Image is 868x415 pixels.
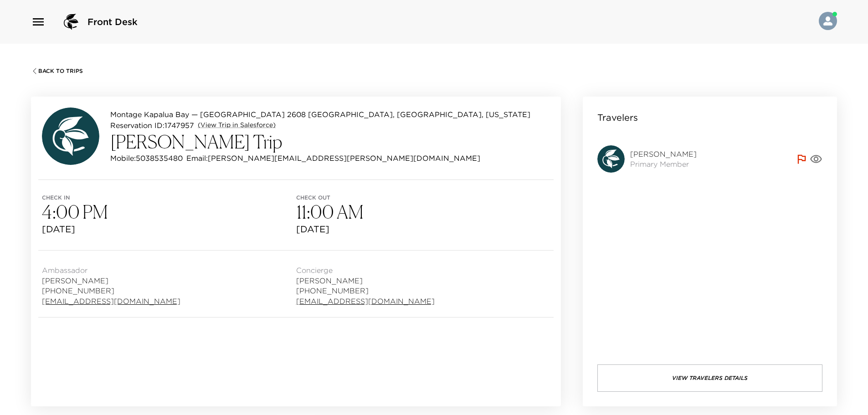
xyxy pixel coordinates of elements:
[42,201,296,223] h3: 4:00 PM
[110,153,183,164] p: Mobile: 5038535480
[597,364,822,392] button: View Travelers Details
[597,111,638,124] p: Travelers
[42,276,180,286] span: [PERSON_NAME]
[198,121,276,130] a: (View Trip in Salesforce)
[110,131,530,153] h3: [PERSON_NAME] Trip
[87,15,138,28] span: Front Desk
[42,108,99,165] img: avatar.4afec266560d411620d96f9f038fe73f.svg
[630,149,697,159] span: [PERSON_NAME]
[296,265,435,275] span: Concierge
[42,223,296,236] span: [DATE]
[296,296,435,306] a: [EMAIL_ADDRESS][DOMAIN_NAME]
[597,145,625,173] img: avatar.4afec266560d411620d96f9f038fe73f.svg
[296,276,435,286] span: [PERSON_NAME]
[110,109,530,120] p: Montage Kapalua Bay — [GEOGRAPHIC_DATA] 2608 [GEOGRAPHIC_DATA], [GEOGRAPHIC_DATA], [US_STATE]
[42,286,180,296] span: [PHONE_NUMBER]
[296,223,550,236] span: [DATE]
[296,195,550,201] span: Check out
[60,11,82,33] img: logo
[630,159,697,169] span: Primary Member
[42,195,296,201] span: Check in
[110,120,194,131] p: Reservation ID: 1747957
[186,153,480,164] p: Email: [PERSON_NAME][EMAIL_ADDRESS][PERSON_NAME][DOMAIN_NAME]
[42,265,180,275] span: Ambassador
[819,12,837,30] img: User
[296,286,435,296] span: [PHONE_NUMBER]
[31,67,83,75] button: Back To Trips
[296,201,550,223] h3: 11:00 AM
[42,296,180,306] a: [EMAIL_ADDRESS][DOMAIN_NAME]
[38,68,83,74] span: Back To Trips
